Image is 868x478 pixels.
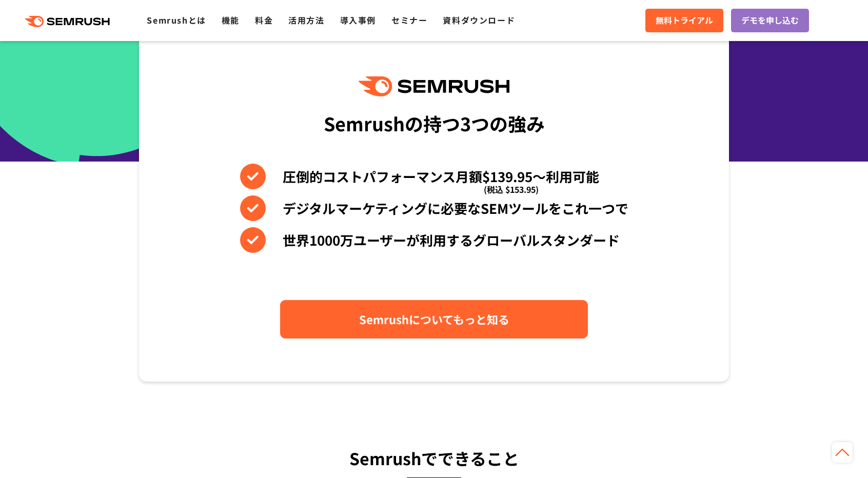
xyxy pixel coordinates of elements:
[147,14,206,26] a: Semrushとは
[656,14,713,27] span: 無料トライアル
[255,14,273,26] a: 料金
[359,76,509,96] img: Semrush
[222,14,240,26] a: 機能
[484,176,539,202] span: (税込 $153.95)
[280,300,588,338] a: Semrushについてもっと知る
[443,14,515,26] a: 資料ダウンロード
[731,9,809,32] a: デモを申し込む
[741,14,799,27] span: デモを申し込む
[391,14,427,26] a: セミナー
[240,195,628,221] li: デジタルマーケティングに必要なSEMツールをこれ一つで
[340,14,376,26] a: 導入事例
[240,227,628,253] li: 世界1000万ユーザーが利用するグローバルスタンダード
[359,310,509,328] span: Semrushについてもっと知る
[324,104,545,142] div: Semrushの持つ3つの強み
[139,444,729,472] h3: Semrushでできること
[240,164,628,189] li: 圧倒的コストパフォーマンス月額$139.95〜利用可能
[288,14,324,26] a: 活用方法
[645,9,723,32] a: 無料トライアル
